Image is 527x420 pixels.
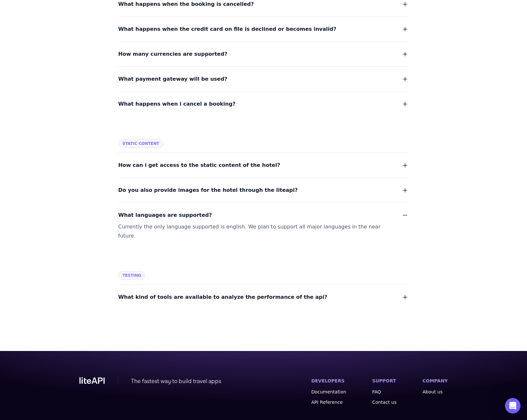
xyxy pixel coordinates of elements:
[118,25,336,34] span: What happens when the credit card on file is declined or becomes invalid?
[372,399,397,405] a: Contact us
[131,377,221,386] div: The fastest way to build travel apps
[118,139,164,148] span: Static Content
[118,25,409,34] button: What happens when the credit card on file is declined or becomes invalid?
[118,50,227,59] span: How many currencies are supported?
[118,75,227,84] span: What payment gateway will be used?
[118,222,393,240] div: Currently the only language supported is english. We plan to support all major languages in the n...
[311,389,346,395] a: Documentation
[118,211,409,220] button: What languages are supported?
[372,389,397,395] a: FAQ
[311,378,345,383] label: DEVELOPERS
[118,186,409,195] button: Do you also provide images for the hotel through the liteapi?
[118,99,409,109] button: What happens when i cancel a booking?
[118,161,409,170] button: How can i get access to the static content of the hotel?
[118,75,409,84] button: What payment gateway will be used?
[118,293,328,302] span: What kind of tools are available to analyze the performance of the api?
[118,99,236,109] span: What happens when i cancel a booking?
[118,271,146,280] span: Testing
[118,293,409,302] button: What kind of tools are available to analyze the performance of the api?
[423,378,448,383] label: COMPANY
[118,186,298,195] span: Do you also provide images for the hotel through the liteapi?
[372,378,396,383] label: SUPPORT
[505,398,521,414] iframe: Intercom live chat
[118,50,409,59] button: How many currencies are supported?
[423,389,448,395] a: About us
[311,399,346,405] a: API Reference
[118,211,212,220] span: What languages are supported?
[118,161,280,170] span: How can i get access to the static content of the hotel?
